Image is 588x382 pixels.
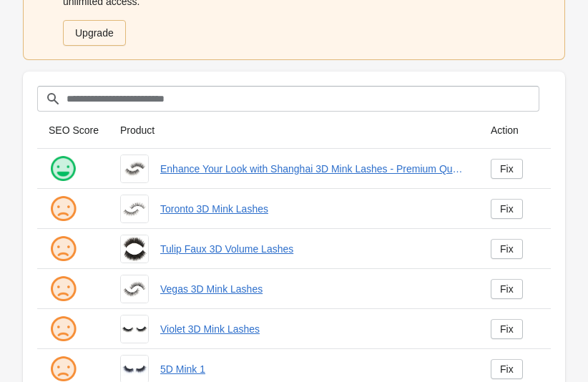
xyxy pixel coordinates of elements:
th: Action [479,112,551,149]
a: Fix [491,239,523,259]
a: Fix [491,199,523,219]
a: Fix [491,359,523,379]
a: Upgrade [63,20,126,46]
a: Tulip Faux 3D Volume Lashes [160,242,468,256]
img: sad.png [49,195,77,223]
a: Enhance Your Look with Shanghai 3D Mink Lashes - Premium Quality [160,162,468,176]
a: Toronto 3D Mink Lashes [160,202,468,216]
img: sad.png [49,235,77,263]
div: Fix [500,203,514,215]
th: Product [109,112,479,149]
img: sad.png [49,275,77,303]
div: Fix [500,283,514,295]
div: Fix [500,243,514,255]
div: Fix [500,363,514,375]
a: 5D Mink 1 [160,362,468,376]
th: SEO Score [37,112,109,149]
a: Vegas 3D Mink Lashes [160,282,468,296]
img: sad.png [49,315,77,343]
a: Fix [491,279,523,299]
img: happy.png [49,155,77,183]
div: Fix [500,323,514,335]
a: Fix [491,159,523,179]
a: Fix [491,319,523,339]
div: Fix [500,163,514,175]
a: Violet 3D Mink Lashes [160,322,468,336]
div: Upgrade [75,27,114,39]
